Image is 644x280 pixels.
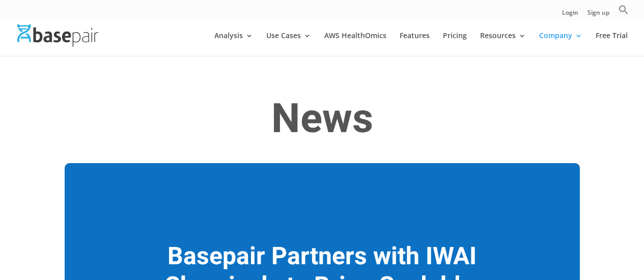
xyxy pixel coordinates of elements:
[562,10,578,20] a: Login
[619,5,629,20] a: Search Icon Link
[214,32,253,56] a: Analysis
[17,24,98,46] img: Basepair
[400,32,430,56] a: Features
[324,32,386,56] a: AWS HealthOmics
[443,32,467,56] a: Pricing
[266,32,311,56] a: Use Cases
[596,32,628,56] a: Free Trial
[539,32,582,56] a: Company
[619,5,629,15] svg: Search
[480,32,526,56] a: Resources
[65,95,580,149] h1: News
[587,10,609,20] a: Sign up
